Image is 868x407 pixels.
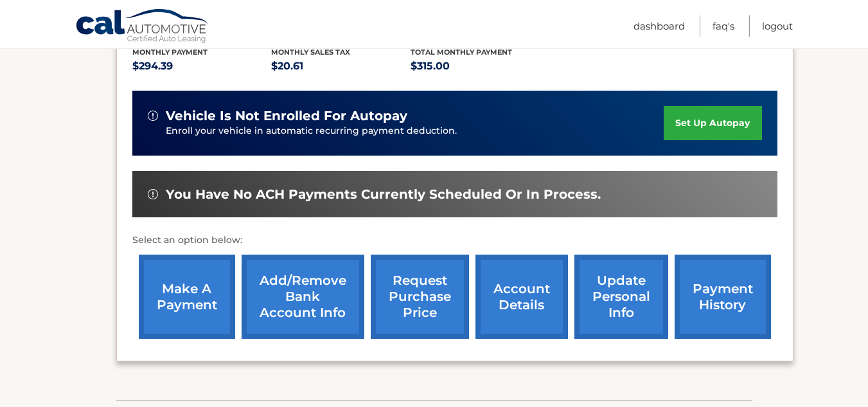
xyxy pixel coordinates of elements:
[132,57,272,75] p: $294.39
[762,15,793,37] a: Logout
[633,15,685,37] a: Dashboard
[148,189,158,199] img: alert-white.svg
[139,255,235,339] a: make a payment
[475,255,568,339] a: account details
[166,108,407,124] span: vehicle is not enrolled for autopay
[675,255,771,339] a: payment history
[411,57,550,75] p: $315.00
[148,111,158,121] img: alert-white.svg
[166,124,664,138] p: Enroll your vehicle in automatic recurring payment deduction.
[166,186,601,203] span: You have no ACH payments currently scheduled or in process.
[271,48,350,57] span: Monthly sales Tax
[132,48,208,57] span: Monthly Payment
[271,57,411,75] p: $20.61
[75,8,210,46] a: Cal Automotive
[574,255,668,339] a: update personal info
[371,255,469,339] a: request purchase price
[664,106,761,140] a: set up autopay
[713,15,734,37] a: FAQ's
[242,255,364,339] a: Add/Remove bank account info
[132,233,777,248] p: Select an option below:
[411,48,512,57] span: Total Monthly Payment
